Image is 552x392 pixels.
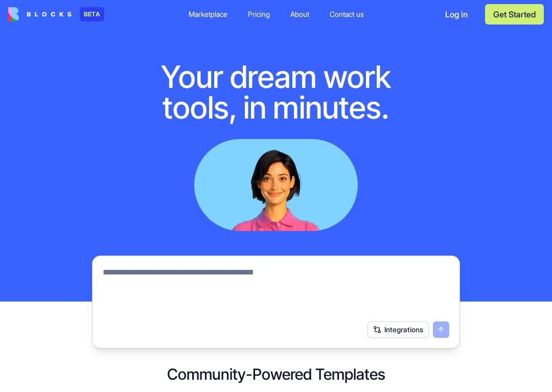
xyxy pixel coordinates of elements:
[485,4,544,25] button: Get Started
[240,5,278,24] a: Pricing
[367,321,429,338] button: Integrations
[290,9,309,19] div: About
[129,61,423,123] h1: Your dream work tools, in minutes.
[282,5,317,24] a: About
[248,9,270,19] div: Pricing
[8,7,104,21] a: BETA
[330,9,364,19] div: Contact us
[8,7,72,21] img: logo
[321,5,372,24] a: Contact us
[80,7,104,21] div: BETA
[180,5,236,24] a: Marketplace
[189,9,227,19] div: Marketplace
[436,4,477,25] button: Log in
[16,365,536,383] h2: Community-Powered Templates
